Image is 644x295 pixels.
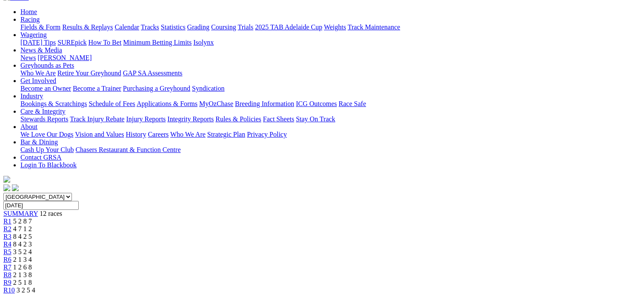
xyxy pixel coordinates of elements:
[20,77,56,84] a: Get Involved
[20,31,47,38] a: Wagering
[20,39,56,46] a: [DATE] Tips
[114,23,139,31] a: Calendar
[20,62,74,69] a: Greyhounds as Pets
[13,279,32,286] span: 2 5 1 8
[215,115,261,123] a: Rules & Policies
[20,100,641,108] div: Industry
[13,225,32,232] span: 4 7 1 2
[89,100,135,107] a: Schedule of Fees
[20,161,77,169] a: Login To Blackbook
[263,115,294,123] a: Fact Sheets
[3,201,79,210] input: Select date
[12,184,19,191] img: twitter.svg
[20,115,641,123] div: Care & Integrity
[20,69,56,77] a: Who We Are
[296,115,335,123] a: Stay On Track
[73,85,121,92] a: Become a Trainer
[13,218,32,225] span: 5 2 8 7
[20,85,641,92] div: Get Involved
[126,115,166,123] a: Injury Reports
[199,100,233,107] a: MyOzChase
[20,23,641,31] div: Racing
[3,225,11,232] a: R2
[238,23,253,31] a: Trials
[20,138,58,146] a: Bar & Dining
[20,100,87,107] a: Bookings & Scratchings
[3,256,11,263] span: R6
[3,279,11,286] a: R9
[3,248,11,255] a: R5
[20,23,60,31] a: Fields & Form
[13,256,32,263] span: 2 1 3 4
[3,210,38,217] a: SUMMARY
[89,39,122,46] a: How To Bet
[20,8,37,15] a: Home
[235,100,294,107] a: Breeding Information
[207,131,245,138] a: Strategic Plan
[70,115,124,123] a: Track Injury Rebate
[13,271,32,278] span: 2 1 3 8
[13,248,32,255] span: 3 5 2 4
[193,39,214,46] a: Isolynx
[170,131,206,138] a: Who We Are
[17,286,35,294] span: 3 2 5 4
[57,39,86,46] a: SUREpick
[20,131,641,138] div: About
[20,131,73,138] a: We Love Our Dogs
[20,16,40,23] a: Racing
[3,218,11,225] span: R1
[20,54,641,62] div: News & Media
[348,23,400,31] a: Track Maintenance
[296,100,337,107] a: ICG Outcomes
[37,54,92,61] a: [PERSON_NAME]
[13,263,32,271] span: 1 2 6 8
[137,100,197,107] a: Applications & Forms
[3,263,11,271] a: R7
[20,69,641,77] div: Greyhounds as Pets
[13,233,32,240] span: 8 4 2 5
[75,131,124,138] a: Vision and Values
[20,92,43,100] a: Industry
[20,39,641,46] div: Wagering
[167,115,214,123] a: Integrity Reports
[141,23,159,31] a: Tracks
[123,69,183,77] a: GAP SA Assessments
[192,85,224,92] a: Syndication
[20,85,71,92] a: Become an Owner
[3,241,11,248] a: R4
[20,54,36,61] a: News
[123,85,190,92] a: Purchasing a Greyhound
[3,233,11,240] a: R3
[3,271,11,278] a: R8
[57,69,121,77] a: Retire Your Greyhound
[62,23,113,31] a: Results & Replays
[20,115,68,123] a: Stewards Reports
[40,210,62,217] span: 12 races
[20,146,74,153] a: Cash Up Your Club
[187,23,209,31] a: Grading
[338,100,366,107] a: Race Safe
[20,146,641,154] div: Bar & Dining
[161,23,186,31] a: Statistics
[20,108,66,115] a: Care & Integrity
[247,131,287,138] a: Privacy Policy
[3,286,15,294] a: R10
[126,131,146,138] a: History
[20,123,37,130] a: About
[123,39,192,46] a: Minimum Betting Limits
[324,23,346,31] a: Weights
[20,46,62,54] a: News & Media
[3,184,10,191] img: facebook.svg
[255,23,322,31] a: 2025 TAB Adelaide Cup
[211,23,236,31] a: Coursing
[3,176,10,183] img: logo-grsa-white.png
[13,241,32,248] span: 8 4 2 3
